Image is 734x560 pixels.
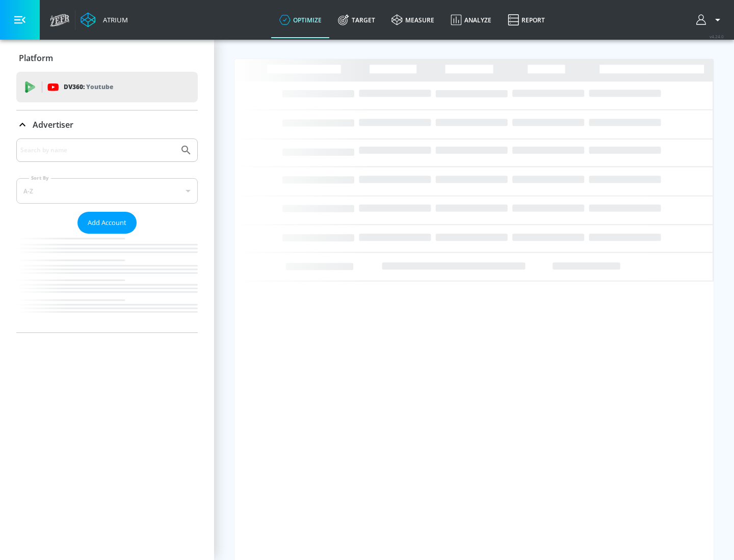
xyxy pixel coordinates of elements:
a: measure [383,2,442,38]
button: Add Account [77,212,137,234]
div: Platform [16,44,198,72]
div: DV360: Youtube [16,72,198,102]
p: Advertiser [33,119,73,130]
a: Report [500,2,553,38]
div: Advertiser [16,138,198,332]
p: Youtube [86,81,113,92]
nav: list of Advertiser [16,234,198,332]
p: Platform [19,52,53,64]
div: A-Z [16,178,198,204]
div: Advertiser [16,110,198,139]
a: Analyze [442,2,500,38]
span: v 4.24.0 [710,34,724,39]
input: Search by name [20,144,175,157]
div: Atrium [99,15,128,24]
p: DV360: [64,81,113,93]
label: Sort By [29,175,51,181]
span: Add Account [88,217,126,229]
a: Target [330,2,383,38]
a: optimize [271,2,330,38]
a: Atrium [81,12,128,27]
